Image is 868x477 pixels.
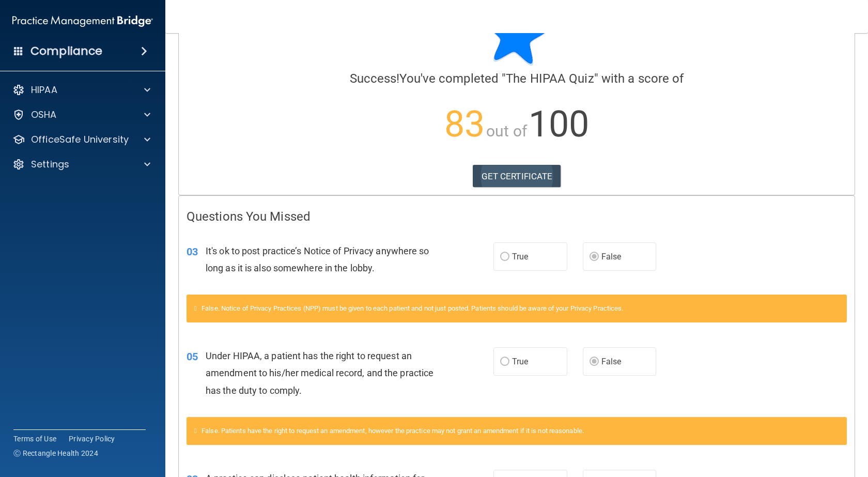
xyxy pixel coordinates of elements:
input: False [590,358,599,366]
span: It's ok to post practice’s Notice of Privacy anywhere so long as it is also somewhere in the lobby. [206,245,429,273]
img: PMB logo [12,11,153,32]
h4: You've completed " " with a score of [187,72,847,85]
p: HIPAA [31,84,57,96]
span: True [512,357,528,366]
a: Privacy Policy [69,434,115,444]
span: Under HIPAA, a patient has the right to request an amendment to his/her medical record, and the p... [206,350,433,395]
p: Settings [31,158,69,171]
span: False. Patients have the right to request an amendment, however the practice may not grant an ame... [202,427,584,435]
span: The HIPAA Quiz [506,71,594,86]
span: out of [486,122,527,140]
h4: Questions You Missed [187,210,847,223]
a: OSHA [12,109,150,121]
p: OfficeSafe University [31,133,129,146]
span: False. Notice of Privacy Practices (NPP) must be given to each patient and not just posted. Patie... [202,304,623,312]
a: OfficeSafe University [12,133,150,146]
span: 83 [444,103,485,145]
img: blue-star-rounded.9d042014.png [486,4,548,66]
span: 03 [187,245,198,258]
a: HIPAA [12,84,150,96]
a: GET CERTIFICATE [473,165,561,188]
span: 100 [529,103,589,145]
span: True [512,252,528,261]
span: Success! [350,71,400,86]
h4: Compliance [30,44,102,58]
span: 05 [187,350,198,363]
span: Ⓒ Rectangle Health 2024 [13,448,98,458]
input: True [500,358,509,366]
a: Settings [12,158,150,171]
p: OSHA [31,109,57,121]
a: Terms of Use [13,434,56,444]
input: True [500,253,509,261]
span: False [601,252,622,261]
input: False [590,253,599,261]
span: False [601,357,622,366]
